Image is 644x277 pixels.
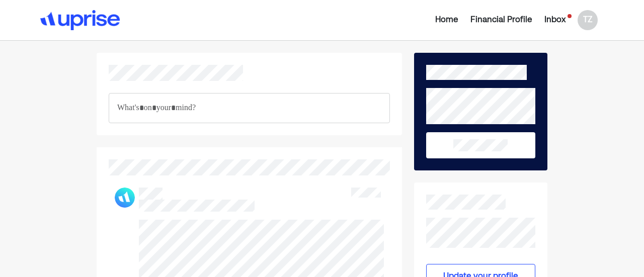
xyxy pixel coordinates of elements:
[578,10,598,30] div: TZ
[109,93,390,123] div: Rich Text Editor. Editing area: main
[435,14,458,26] div: Home
[544,14,566,26] div: Inbox
[470,14,532,26] div: Financial Profile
